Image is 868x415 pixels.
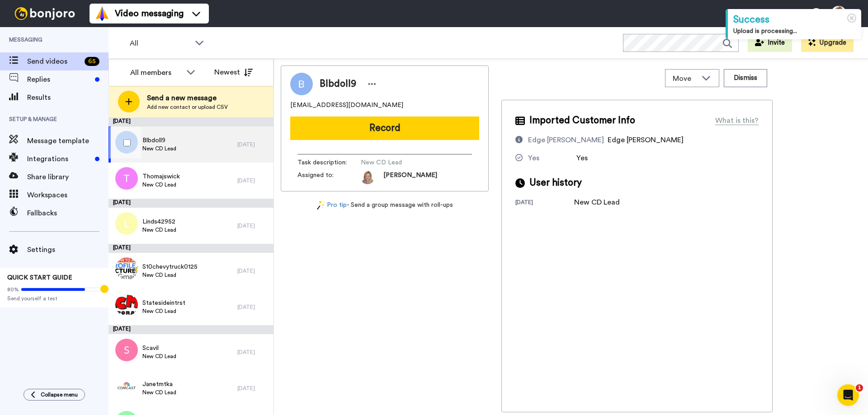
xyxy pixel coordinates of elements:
[27,154,91,164] span: Integrations
[237,267,269,275] div: [DATE]
[7,295,101,302] span: Send yourself a test
[142,136,176,145] span: Blbdoll9
[237,141,269,148] div: [DATE]
[715,115,759,126] div: What is this?
[108,199,274,208] div: [DATE]
[237,222,269,229] div: [DATE]
[115,294,138,316] img: caa05ba7-c00a-47ad-8439-b07d7f4d306b.jpg
[528,153,539,163] div: Yes
[290,101,403,110] span: [EMAIL_ADDRESS][DOMAIN_NAME]
[361,171,374,184] img: ACg8ocLO4NyZJ5GsTrqtSRhgkSKJwJHFEMZ5gbhCXU2QNYIwkSVc74ud=s96-c
[100,285,108,293] div: Tooltip anchor
[142,172,180,181] span: Thomajswick
[115,339,138,361] img: s.png
[27,244,108,255] span: Settings
[142,145,176,152] span: New CD Lead
[142,262,198,271] span: S10chevytruck0125
[115,375,138,397] img: 3bdd4c3e-6aa3-4f49-b023-89232ae13868.png
[724,69,767,87] button: Dismiss
[142,298,185,308] span: Statesideintrst
[856,384,863,392] span: 1
[27,92,108,103] span: Results
[147,103,228,111] span: Add new contact or upload CSV
[41,391,78,398] span: Collapse menu
[11,7,79,20] img: bj-logo-header-white.svg
[108,325,274,334] div: [DATE]
[142,181,180,188] span: New CD Lead
[574,197,620,208] div: New CD Lead
[801,34,854,52] button: Upgrade
[27,135,108,146] span: Message template
[142,389,176,396] span: New CD Lead
[290,73,313,95] img: Image of Blbdoll9
[237,385,269,392] div: [DATE]
[142,353,176,360] span: New CD Lead
[27,190,108,201] span: Workspaces
[142,380,176,389] span: Janetmtka
[237,349,269,356] div: [DATE]
[142,226,176,233] span: New CD Lead
[383,171,437,184] span: [PERSON_NAME]
[237,177,269,184] div: [DATE]
[515,199,574,208] div: [DATE]
[115,167,138,190] img: t.png
[297,158,361,167] span: Task description :
[361,158,447,167] span: New CD Lead
[108,244,274,253] div: [DATE]
[733,13,856,27] div: Success
[529,176,582,190] span: User history
[27,74,91,85] span: Replies
[281,201,489,210] div: - Send a group message with roll-ups
[115,7,184,20] span: Video messaging
[7,275,72,281] span: QUICK START GUIDE
[529,114,635,127] span: Imported Customer Info
[142,271,198,279] span: New CD Lead
[130,38,190,49] span: All
[85,57,99,66] div: 65
[576,154,588,162] span: Yes
[142,217,176,226] span: Linds42952
[320,77,356,91] span: Blbdoll9
[27,172,108,182] span: Share library
[115,257,138,280] img: b207aa42-bb33-4957-b793-697e039e475b.jpg
[290,117,479,140] button: Record
[115,212,138,235] img: l.png
[7,286,19,293] span: 80%
[130,67,182,78] div: All members
[673,73,697,84] span: Move
[142,344,176,353] span: Scavil
[95,6,109,21] img: vm-color.svg
[837,384,859,406] iframe: Intercom live chat
[108,117,274,126] div: [DATE]
[733,27,856,36] div: Upload is processing...
[147,93,228,103] span: Send a new message
[24,389,85,401] button: Collapse menu
[237,303,269,311] div: [DATE]
[27,208,108,219] span: Fallbacks
[208,63,259,81] button: Newest
[317,201,325,210] img: magic-wand.svg
[142,308,185,315] span: New CD Lead
[608,136,684,144] span: Edge [PERSON_NAME]
[297,171,361,184] span: Assigned to:
[317,201,347,210] a: Pro tip
[27,56,81,67] span: Send videos
[528,135,604,145] div: Edge [PERSON_NAME]
[748,34,792,52] button: Invite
